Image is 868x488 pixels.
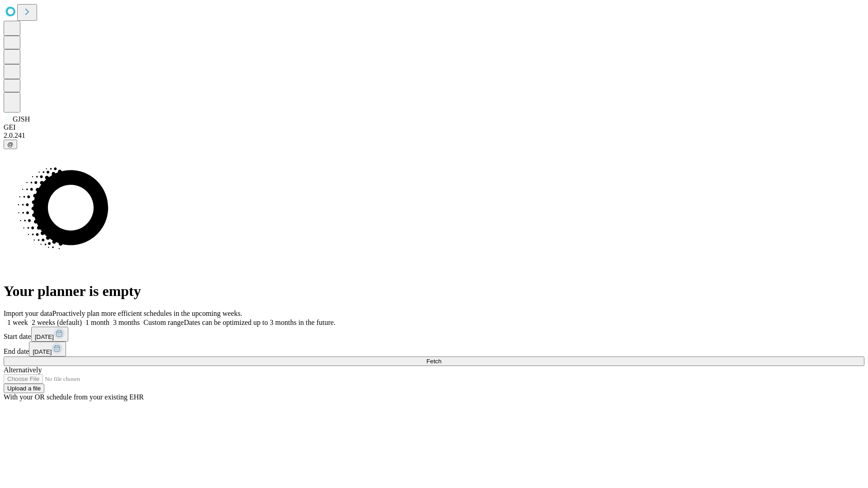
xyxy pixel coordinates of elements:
button: [DATE] [31,327,68,342]
div: End date [4,342,864,357]
button: Upload a file [4,384,44,393]
button: [DATE] [29,342,66,357]
div: GEI [4,123,864,131]
span: @ [7,141,14,148]
button: @ [4,140,17,149]
button: Fetch [4,357,864,366]
span: Import your data [4,310,52,317]
div: 2.0.241 [4,131,864,140]
span: 1 week [7,319,28,326]
span: GJSH [13,115,30,123]
h1: Your planner is empty [4,283,864,300]
span: With your OR schedule from your existing EHR [4,393,144,401]
span: 2 weeks (default) [32,319,82,326]
span: Alternatively [4,366,42,374]
span: Proactively plan more efficient schedules in the upcoming weeks. [52,310,242,317]
span: Fetch [426,358,441,365]
span: Custom range [143,319,184,326]
span: [DATE] [33,348,52,355]
span: [DATE] [35,333,54,340]
span: 1 month [85,319,109,326]
div: Start date [4,327,864,342]
span: 3 months [113,319,140,326]
span: Dates can be optimized up to 3 months in the future. [184,319,335,326]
